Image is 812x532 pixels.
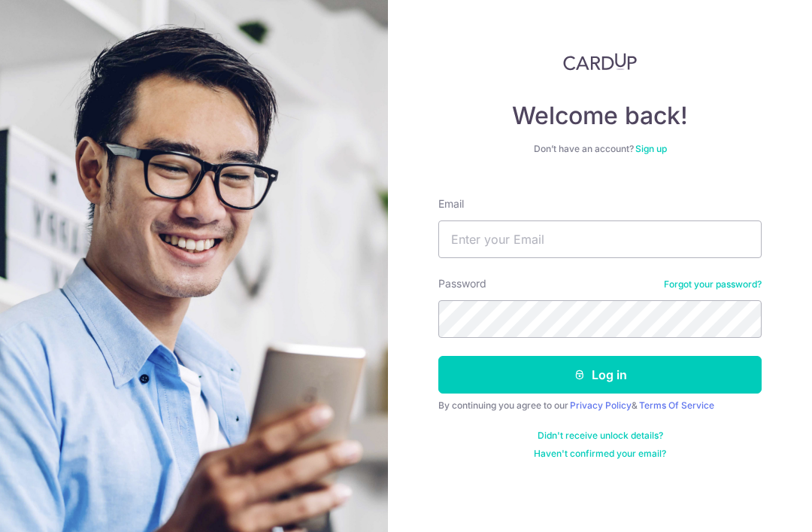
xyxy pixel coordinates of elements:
a: Privacy Policy [570,400,632,411]
a: Haven't confirmed your email? [534,448,666,460]
img: CardUp Logo [563,53,637,71]
a: Sign up [635,143,667,154]
label: Email [438,196,464,211]
a: Didn't receive unlock details? [538,430,663,442]
a: Terms Of Service [639,400,714,411]
div: Don’t have an account? [438,143,762,155]
h4: Welcome back! [438,101,762,131]
button: Log in [438,356,762,394]
div: By continuing you agree to our & [438,400,762,412]
a: Forgot your password? [664,278,762,290]
label: Password [438,276,486,291]
input: Enter your Email [438,220,762,258]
